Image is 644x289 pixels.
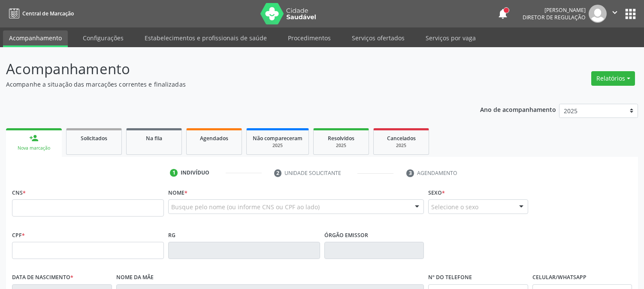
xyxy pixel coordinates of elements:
[253,142,302,149] div: 2025
[610,8,620,17] i: 
[607,5,623,23] button: 
[591,71,635,86] button: Relatórios
[420,30,482,45] a: Serviços por vaga
[3,30,68,47] a: Acompanhamento
[428,186,445,199] label: Sexo
[523,6,586,14] div: [PERSON_NAME]
[81,135,107,142] span: Solicitados
[387,135,416,142] span: Cancelados
[497,8,509,20] button: notifications
[168,229,175,242] label: RG
[171,202,320,211] span: Busque pelo nome (ou informe CNS ou CPF ao lado)
[200,135,228,142] span: Agendados
[346,30,411,45] a: Serviços ofertados
[523,14,586,21] span: Diretor de regulação
[22,10,74,17] span: Central de Marcação
[146,135,162,142] span: Na fila
[480,104,556,114] p: Ano de acompanhamento
[328,135,354,142] span: Resolvidos
[380,142,423,149] div: 2025
[168,186,187,199] label: Nome
[532,271,587,284] label: Celular/WhatsApp
[12,145,56,151] div: Nova marcação
[320,142,363,149] div: 2025
[12,271,73,284] label: Data de nascimento
[324,229,368,242] label: Órgão emissor
[282,30,337,45] a: Procedimentos
[77,30,130,45] a: Configurações
[12,186,26,199] label: CNS
[116,271,154,284] label: Nome da mãe
[431,202,478,211] span: Selecione o sexo
[623,6,638,21] button: apps
[6,6,74,21] a: Central de Marcação
[6,58,448,80] p: Acompanhamento
[12,229,25,242] label: CPF
[253,135,302,142] span: Não compareceram
[6,80,448,89] p: Acompanhe a situação das marcações correntes e finalizadas
[170,169,178,177] div: 1
[589,5,607,23] img: img
[29,133,39,143] div: person_add
[181,169,209,177] div: Indivíduo
[428,271,472,284] label: Nº do Telefone
[139,30,273,45] a: Estabelecimentos e profissionais de saúde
